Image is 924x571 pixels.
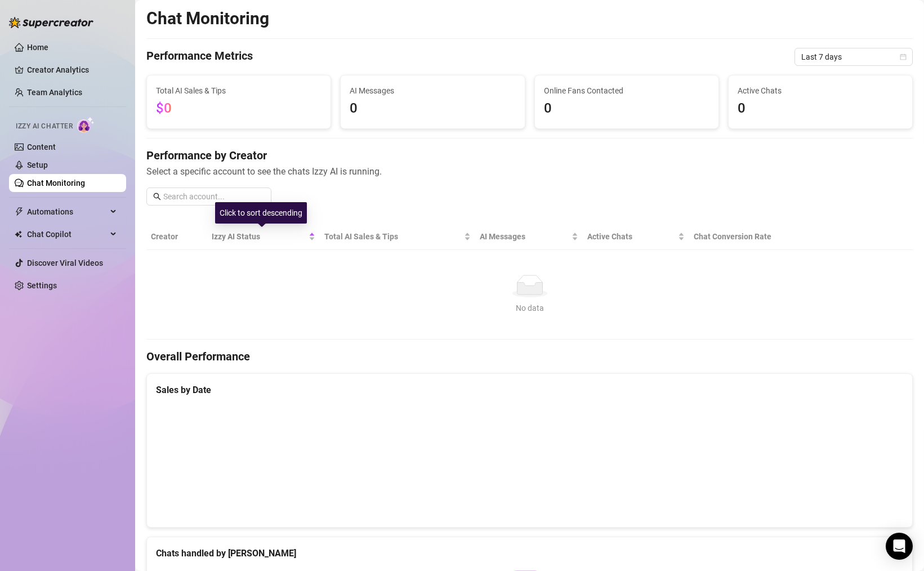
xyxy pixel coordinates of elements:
span: Izzy AI Status [212,230,306,243]
span: Automations [27,203,107,221]
span: AI Messages [350,84,515,97]
span: Active Chats [738,84,903,97]
div: Chats handled by [PERSON_NAME] [156,546,903,560]
span: calendar [900,53,907,60]
h4: Performance Metrics [146,48,253,66]
th: Active Chats [583,224,689,250]
img: AI Chatter [77,117,95,133]
div: No data [155,302,904,314]
th: Izzy AI Status [207,224,320,250]
a: Team Analytics [27,88,82,97]
th: AI Messages [475,224,583,250]
span: AI Messages [480,230,569,243]
th: Creator [146,224,207,250]
div: Open Intercom Messenger [886,533,913,560]
h2: Chat Monitoring [146,8,269,29]
img: logo-BBDzfeDw.svg [9,17,93,28]
h4: Performance by Creator [146,148,913,163]
span: $0 [156,100,172,116]
span: 0 [350,98,515,119]
input: Search account... [163,190,265,203]
span: Izzy AI Chatter [16,121,73,132]
span: search [153,193,161,200]
a: Home [27,43,48,52]
img: Chat Copilot [15,230,22,238]
a: Settings [27,281,57,290]
span: Active Chats [587,230,676,243]
span: 0 [738,98,903,119]
a: Chat Monitoring [27,179,85,188]
a: Content [27,142,56,151]
div: Click to sort descending [215,202,307,224]
span: Total AI Sales & Tips [324,230,462,243]
span: Chat Copilot [27,225,107,243]
span: Online Fans Contacted [544,84,709,97]
th: Total AI Sales & Tips [320,224,475,250]
h4: Overall Performance [146,349,913,364]
span: thunderbolt [15,207,24,216]
a: Discover Viral Videos [27,258,103,267]
div: Sales by Date [156,383,903,397]
a: Setup [27,160,48,169]
th: Chat Conversion Rate [689,224,836,250]
span: Select a specific account to see the chats Izzy AI is running. [146,164,913,179]
span: 0 [544,98,709,119]
a: Creator Analytics [27,61,117,79]
span: Total AI Sales & Tips [156,84,322,97]
span: Last 7 days [801,48,906,65]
